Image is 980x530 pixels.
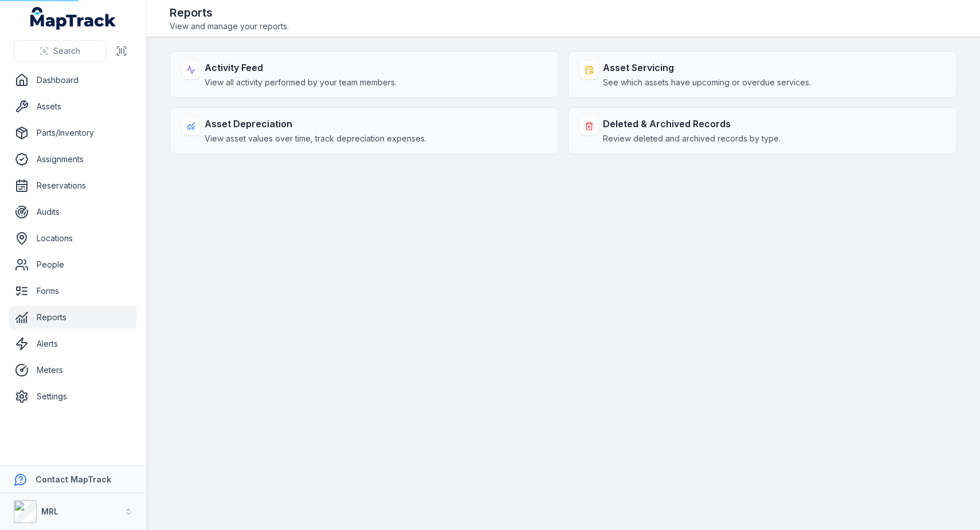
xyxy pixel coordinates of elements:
[170,107,559,154] a: Asset DepreciationView asset values over time, track depreciation expenses.
[53,45,80,57] span: Search
[9,280,137,303] a: Forms
[603,133,781,144] span: Review deleted and archived records by type.
[603,77,811,88] span: See which assets have upcoming or overdue services.
[205,117,426,131] strong: Asset Depreciation
[30,7,116,30] a: MapTrack
[170,5,289,21] h2: Reports
[9,121,137,144] a: Parts/Inventory
[170,21,289,32] span: View and manage your reports.
[568,107,957,154] a: Deleted & Archived RecordsReview deleted and archived records by type.
[36,474,111,484] strong: Contact MapTrack
[9,148,137,171] a: Assignments
[9,385,137,408] a: Settings
[9,306,137,329] a: Reports
[568,51,957,98] a: Asset ServicingSee which assets have upcoming or overdue services.
[603,117,781,131] strong: Deleted & Archived Records
[205,133,426,144] span: View asset values over time, track depreciation expenses.
[14,40,106,62] button: Search
[205,61,397,74] strong: Activity Feed
[9,359,137,382] a: Meters
[41,507,58,516] strong: MRL
[9,95,137,118] a: Assets
[9,332,137,355] a: Alerts
[205,77,397,88] span: View all activity performed by your team members.
[9,253,137,276] a: People
[9,174,137,197] a: Reservations
[9,227,137,250] a: Locations
[9,69,137,92] a: Dashboard
[9,201,137,223] a: Audits
[170,51,559,98] a: Activity FeedView all activity performed by your team members.
[603,61,811,74] strong: Asset Servicing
